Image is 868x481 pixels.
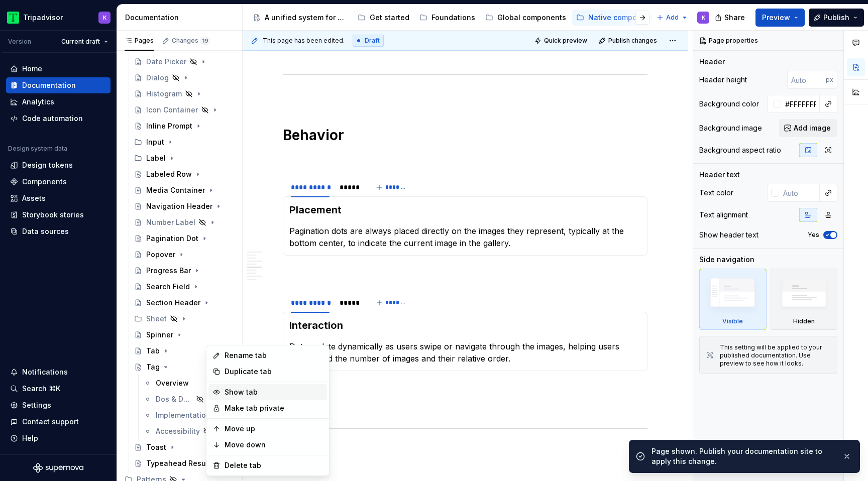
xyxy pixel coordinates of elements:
[225,440,323,450] div: Move down
[225,460,323,470] div: Delete tab
[225,403,323,413] div: Make tab private
[225,424,323,434] div: Move up
[225,367,323,377] div: Duplicate tab
[652,446,834,466] div: Page shown. Publish your documentation site to apply this change.
[225,387,323,397] div: Show tab
[225,350,323,360] div: Rename tab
